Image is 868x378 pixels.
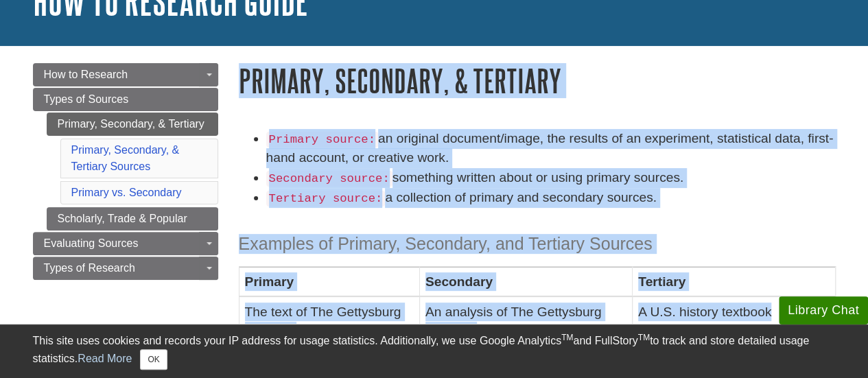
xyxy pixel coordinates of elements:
[44,93,129,105] span: Types of Sources
[239,234,836,254] h3: Examples of Primary, Secondary, and Tertiary Sources
[78,353,132,364] a: Read More
[266,129,836,169] li: an original document/image, the results of an experiment, statistical data, first-hand account, o...
[419,297,632,346] td: An analysis of The Gettysburg Address
[71,187,182,198] a: Primary vs. Secondary
[638,333,650,342] sup: TM
[33,257,218,280] a: Types of Research
[266,132,378,147] code: Primary source:
[266,191,386,206] code: Tertiary source:
[140,349,167,370] button: Close
[779,296,868,324] button: Library Chat
[33,232,218,255] a: Evaluating Sources
[33,63,218,86] a: How to Research
[47,207,218,231] a: Scholarly, Trade & Popular
[266,171,392,187] code: Secondary source:
[239,267,419,297] th: Primary
[561,333,573,342] sup: TM
[71,144,180,172] a: Primary, Secondary, & Tertiary Sources
[47,113,218,136] a: Primary, Secondary, & Tertiary
[44,69,128,80] span: How to Research
[33,88,218,111] a: Types of Sources
[239,297,419,346] td: The text of The Gettysburg Address
[633,297,835,346] td: A U.S. history textbook
[419,267,632,297] th: Secondary
[33,333,836,370] div: This site uses cookies and records your IP address for usage statistics. Additionally, we use Goo...
[44,262,135,274] span: Types of Research
[239,63,836,98] h1: Primary, Secondary, & Tertiary
[33,63,218,280] div: Guide Page Menu
[44,237,139,249] span: Evaluating Sources
[266,188,836,208] li: a collection of primary and secondary sources.
[266,168,836,188] li: something written about or using primary sources.
[633,267,835,297] th: Tertiary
